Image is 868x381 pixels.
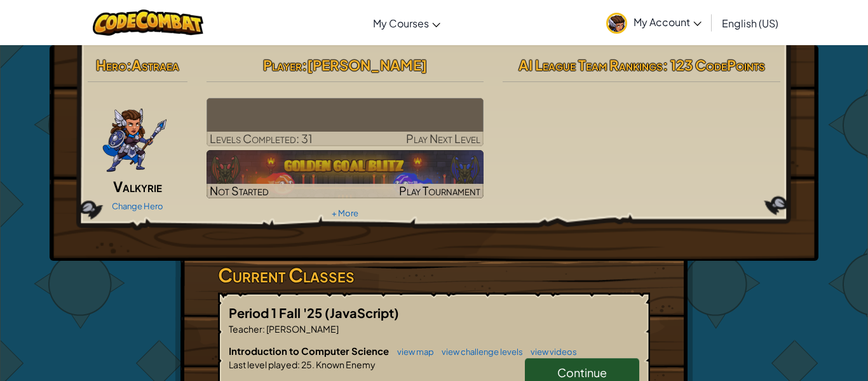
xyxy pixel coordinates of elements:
span: (JavaScript) [325,305,399,321]
span: : 123 CodePoints [663,56,765,74]
img: avatar [606,13,627,34]
a: Change Hero [112,201,163,211]
span: : [297,359,300,370]
img: ValkyriePose.png [102,98,168,174]
a: view map [391,347,434,357]
span: Player [263,56,302,74]
span: Play Next Level [406,131,480,146]
h3: Current Classes [218,261,650,289]
a: Not StartedPlay Tournament [207,150,484,198]
span: Play Tournament [399,183,480,198]
a: Play Next Level [207,98,484,146]
span: [PERSON_NAME] [265,323,339,335]
span: : [302,56,307,74]
span: Not Started [210,183,269,198]
img: Golden Goal [207,150,484,198]
span: Continue [557,365,607,380]
a: view challenge levels [435,347,523,357]
a: English (US) [715,6,785,40]
span: My Account [634,15,702,29]
a: My Account [600,3,708,43]
span: Valkyrie [113,177,162,195]
span: Last level played [229,359,297,370]
span: My Courses [373,17,429,30]
img: CodeCombat logo [93,10,204,36]
span: 25. [300,359,315,370]
span: Astraea [132,56,179,74]
span: Levels Completed: 31 [210,131,313,146]
span: AI League Team Rankings [519,56,663,74]
span: : [262,323,265,335]
span: Introduction to Computer Science [229,345,391,357]
span: English (US) [722,17,778,30]
span: Period 1 Fall '25 [229,305,325,321]
a: My Courses [367,6,447,40]
span: Teacher [229,323,262,335]
span: Known Enemy [315,359,376,370]
a: view videos [524,347,577,357]
a: + More [332,208,358,218]
span: [PERSON_NAME] [307,56,427,74]
span: Hero [96,56,126,74]
span: : [126,56,132,74]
